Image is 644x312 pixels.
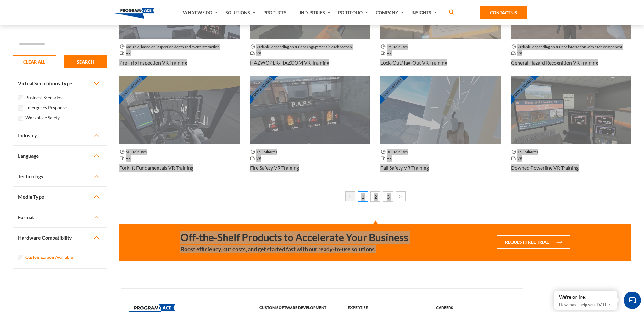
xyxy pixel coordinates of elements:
span: Variable, depending on trainee engagement in each section. [250,44,355,50]
a: Expertise [348,305,429,310]
button: Media Type [13,187,107,207]
h3: HAZWOPER/HAZCOM VR Training [250,59,329,66]
button: CLEAR ALL [13,55,56,68]
h3: Pre-Trip Inspection VR Training [119,59,187,66]
span: VR [119,50,133,56]
a: Contact Us [480,6,527,19]
button: Request Free Trial [497,235,570,249]
a: 2 [370,191,380,201]
h3: General Hazard Recognition VR Training [511,59,598,66]
input: Emergency Response [18,105,23,111]
li: « Previous [345,191,355,203]
a: 3 [383,191,393,201]
span: VR [380,155,394,162]
strong: Off-the-Shelf Products to Accelerate Your Business [180,231,408,244]
button: Virtual Simulations Type [13,73,107,94]
span: Variable, depending on trainee interaction with each component. [511,44,626,50]
input: Business Scenarios [18,95,23,100]
span: VR [250,155,264,162]
a: Customizable Thumbnail - Fire Safety VR Training 15+ Minutes VR Fire Safety VR Training [250,76,370,181]
h3: Fire Safety VR Training [250,164,299,172]
h3: Forklift Fundamentals VR Training [119,164,193,172]
label: Customization Available [25,254,73,261]
strong: Expertise [348,304,429,311]
div: We're online! [559,294,613,300]
small: Boost efficiency, cut costs, and get started fast with our ready-to-use solutions. [180,245,408,253]
button: Technology [13,166,107,186]
span: 15+ Minutes [511,149,541,155]
p: How may I help you [DATE]? [559,301,613,309]
button: Language [13,146,107,166]
span: VR [511,50,525,56]
span: 1 [358,191,368,201]
h3: Fall Safety VR Training [380,164,429,172]
input: Workplace Safety [18,116,23,121]
span: VR [119,155,133,162]
a: Customizable Thumbnail - Fall Safety VR Training 30+ Minutes VR Fall Safety VR Training [380,76,501,181]
span: Chat Widget [624,292,641,309]
a: Next » [396,191,406,201]
span: 15+ Minutes [380,44,410,50]
span: VR [250,50,264,56]
span: 60+ Minutes [119,149,149,155]
label: Emergency Response [25,104,67,111]
img: Program-Ace [114,8,154,19]
span: VR [380,50,394,56]
span: Variable, based on inspection depth and event interaction. [119,44,223,50]
a: Customizable Thumbnail - Downed Powerline VR Training 15+ Minutes VR Downed Powerline VR Training [511,76,631,181]
span: 15+ Minutes [250,149,280,155]
button: Hardware Compatibility [13,228,107,248]
input: Customization Available [18,255,23,260]
a: Customizable Thumbnail - Forklift Fundamentals VR Training 60+ Minutes VR Forklift Fundamentals V... [119,76,240,181]
label: Workplace Safety [25,114,60,121]
h3: Lock-out/Tag-out VR Training [380,59,447,66]
span: 30+ Minutes [380,149,410,155]
strong: Careers [436,304,517,311]
button: Format [13,207,107,227]
button: Industry [13,125,107,145]
span: VR [511,155,525,162]
label: Business Scenarios [25,94,62,101]
h3: Downed Powerline VR Training [511,164,579,172]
